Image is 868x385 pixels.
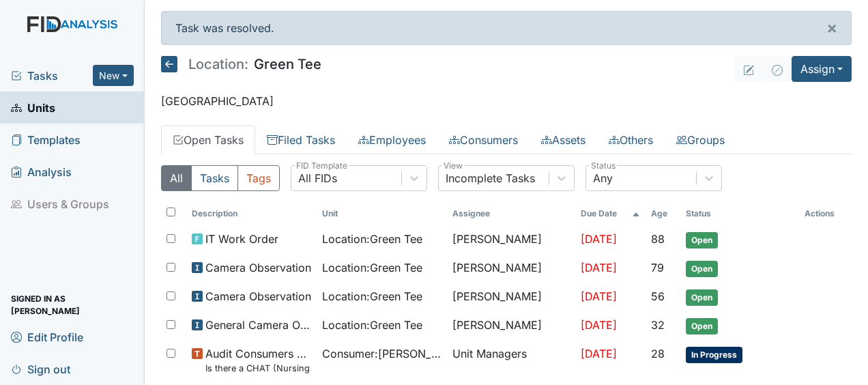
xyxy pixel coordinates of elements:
a: Assets [530,126,597,154]
span: Open [686,261,718,277]
span: [DATE] [581,232,617,246]
a: Employees [347,126,437,154]
button: Tasks [191,165,238,191]
span: Location: [188,57,248,71]
span: Audit Consumers Charts Is there a CHAT (Nursing Evaluation) no more than a year old? [205,345,311,375]
span: 28 [651,347,665,360]
td: [PERSON_NAME] [447,254,575,283]
input: Toggle All Rows Selected [167,208,175,216]
span: × [826,18,837,38]
td: [PERSON_NAME] [447,225,575,254]
span: Open [686,289,718,306]
a: Groups [665,126,736,154]
span: [DATE] [581,289,617,303]
button: All [161,165,192,191]
button: New [93,65,134,86]
div: Task was resolved. [161,11,852,45]
span: Units [11,97,55,118]
small: Is there a CHAT (Nursing Evaluation) no more than a year old? [205,362,311,375]
a: Open Tasks [161,126,255,154]
span: 32 [651,318,665,332]
span: Location : Green Tee [322,259,422,276]
div: Type filter [161,165,280,191]
a: Filed Tasks [255,126,347,154]
button: × [813,12,851,44]
a: Others [597,126,665,154]
span: In Progress [686,347,742,363]
td: [PERSON_NAME] [447,311,575,340]
span: Sign out [11,358,70,380]
span: IT Work Order [205,231,278,247]
div: All FIDs [298,170,337,186]
span: Open [686,318,718,334]
th: Toggle SortBy [317,202,447,225]
p: [GEOGRAPHIC_DATA] [161,93,852,109]
th: Toggle SortBy [646,202,680,225]
span: General Camera Observation [205,317,311,333]
th: Assignee [447,202,575,225]
button: Assign [792,56,852,82]
h5: Green Tee [161,56,321,72]
span: Templates [11,129,81,150]
a: Consumers [437,126,530,154]
span: Camera Observation [205,288,311,304]
span: 56 [651,289,665,303]
th: Actions [799,202,852,225]
span: Signed in as [PERSON_NAME] [11,294,134,315]
span: [DATE] [581,318,617,332]
td: Unit Managers [447,340,575,380]
td: [PERSON_NAME] [447,283,575,311]
span: Edit Profile [11,326,83,347]
span: Location : Green Tee [322,317,422,333]
span: Analysis [11,161,72,182]
div: Incomplete Tasks [446,170,535,186]
a: Tasks [11,68,93,84]
div: Any [593,170,613,186]
th: Toggle SortBy [186,202,317,225]
th: Toggle SortBy [680,202,800,225]
span: Open [686,232,718,248]
button: Tags [237,165,280,191]
th: Toggle SortBy [575,202,646,225]
span: 88 [651,232,665,246]
span: Camera Observation [205,259,311,276]
span: Consumer : [PERSON_NAME] [322,345,442,362]
span: [DATE] [581,261,617,274]
span: Location : Green Tee [322,231,422,247]
span: [DATE] [581,347,617,360]
span: 79 [651,261,664,274]
span: Location : Green Tee [322,288,422,304]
